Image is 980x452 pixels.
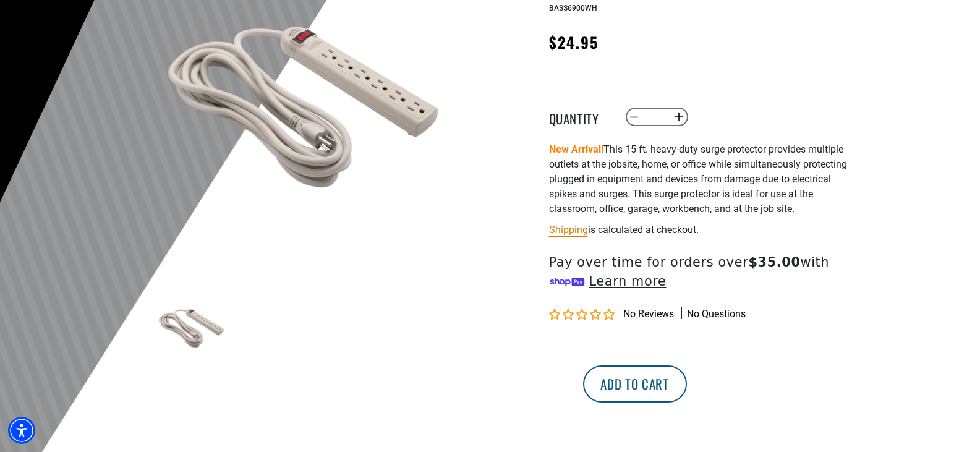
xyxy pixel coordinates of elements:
[549,221,852,238] div: is calculated at checkout.
[687,307,746,321] span: No questions
[549,309,617,321] span: 0.00 stars
[549,142,852,216] p: This 15 ft. heavy-duty surge protector provides multiple outlets at the jobsite, home, or office ...
[623,308,674,320] span: No reviews
[549,143,603,155] strong: New Arrival!
[549,31,599,53] span: $24.95
[583,365,687,403] button: Add to cart
[549,109,611,125] label: Quantity
[549,4,597,12] span: BASS6900WH
[549,224,588,236] a: Shipping
[8,417,35,444] div: Accessibility Menu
